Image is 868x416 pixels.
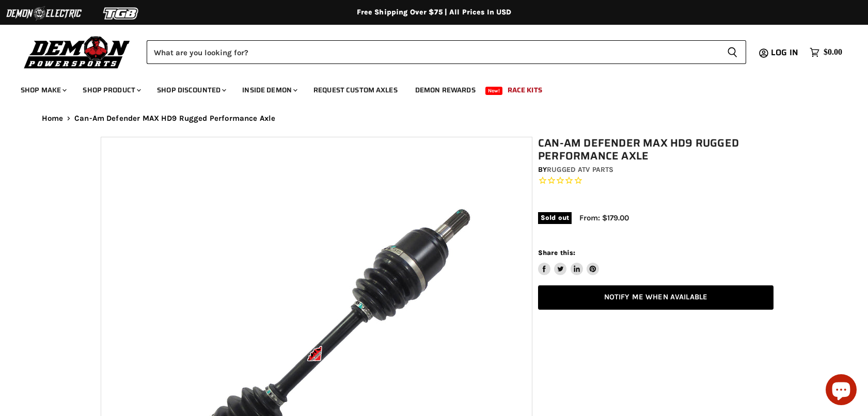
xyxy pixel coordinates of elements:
span: Log in [771,46,798,59]
span: Share this: [538,249,575,257]
span: Rated 0.0 out of 5 stars 0 reviews [538,175,774,186]
a: Home [42,114,64,123]
a: Rugged ATV Parts [547,165,613,174]
form: Product [147,40,746,64]
img: TGB Logo 2 [83,4,160,23]
inbox-online-store-chat: Shopify online store chat [823,374,860,408]
a: Inside Demon [234,79,304,101]
span: New! [485,87,503,95]
div: Free Shipping Over $75 | All Prices In USD [21,8,847,17]
div: by [538,164,774,175]
aside: Share this: [538,248,599,276]
span: $0.00 [824,47,842,57]
nav: Breadcrumbs [21,114,847,123]
a: Shop Discounted [149,79,232,101]
a: Shop Product [75,79,147,101]
span: From: $179.00 [579,213,629,222]
a: Race Kits [500,79,550,101]
a: Log in [766,48,804,57]
img: Demon Electric Logo 2 [5,4,83,23]
span: Sold out [538,212,572,223]
img: Demon Powersports [21,34,134,70]
input: Search [147,40,719,64]
a: Notify Me When Available [538,285,774,310]
h1: Can-Am Defender MAX HD9 Rugged Performance Axle [538,137,774,163]
a: $0.00 [804,45,847,60]
a: Shop Make [13,79,73,101]
a: Request Custom Axles [306,79,405,101]
button: Search [719,40,746,64]
ul: Main menu [13,75,840,101]
a: Demon Rewards [407,79,483,101]
span: Can-Am Defender MAX HD9 Rugged Performance Axle [74,114,275,123]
